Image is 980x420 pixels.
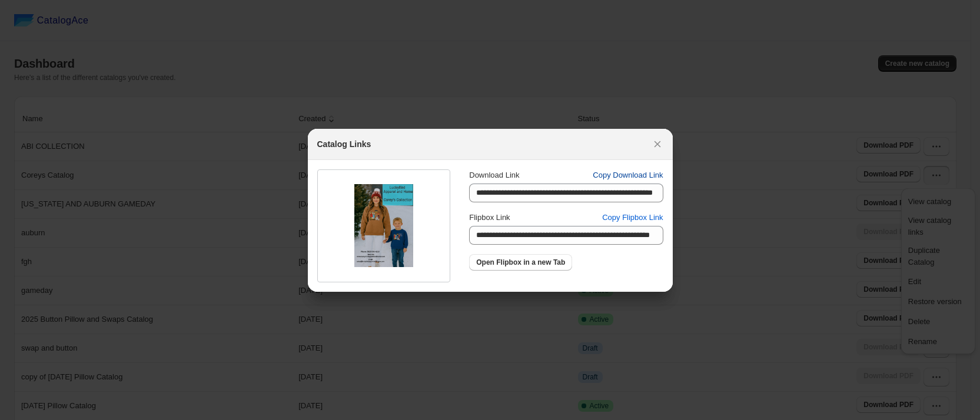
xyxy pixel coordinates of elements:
a: Open Flipbox in a new Tab [469,254,572,271]
span: Open Flipbox in a new Tab [476,258,565,267]
span: Download Link [469,171,519,179]
button: Copy Flipbox Link [595,208,670,227]
span: Flipbox Link [469,213,510,222]
button: Copy Download Link [586,166,670,185]
span: Copy Flipbox Link [602,212,663,224]
h2: Catalog Links [317,138,371,150]
span: Copy Download Link [593,169,663,181]
img: thumbImage [354,184,413,267]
